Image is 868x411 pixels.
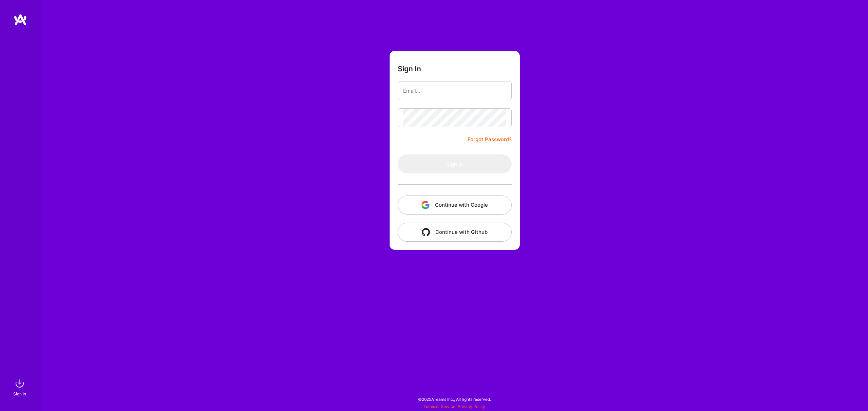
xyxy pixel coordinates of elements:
img: logo [14,14,27,26]
div: © 2025 ATeams Inc., All rights reserved. [41,391,868,408]
a: Terms of Service [423,404,455,409]
button: Continue with Google [398,195,512,214]
button: Sign In [398,154,512,173]
a: Privacy Policy [458,404,485,409]
a: Forgot Password? [468,135,512,144]
span: | [423,404,485,409]
button: Continue with Github [398,223,512,242]
a: sign inSign In [14,377,26,397]
input: Email... [403,82,506,99]
img: icon [422,228,430,236]
h3: Sign In [398,64,421,73]
img: sign in [13,377,26,390]
img: icon [421,201,430,209]
div: Sign In [13,390,26,397]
